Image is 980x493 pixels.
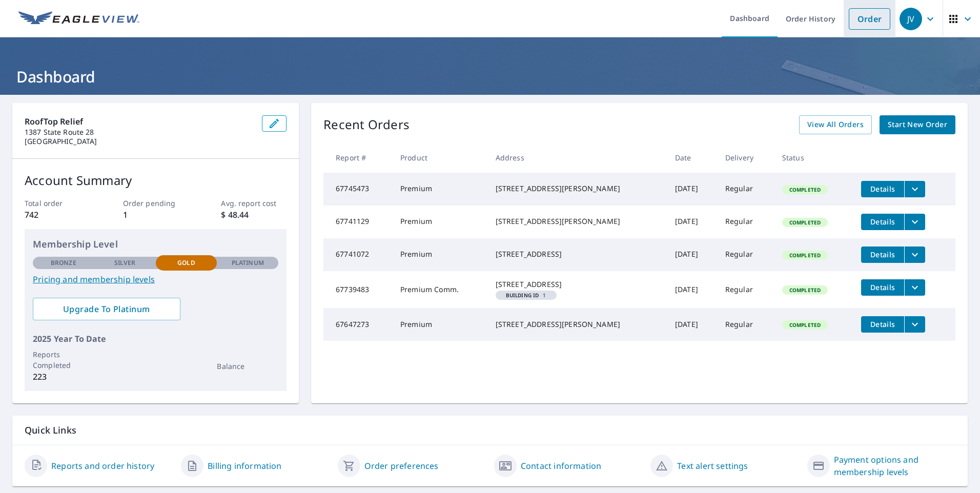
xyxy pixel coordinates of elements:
td: 67739483 [323,271,392,308]
em: Building ID [506,293,539,298]
span: Details [867,184,898,194]
td: [DATE] [667,206,717,238]
td: Premium Comm. [392,271,487,308]
span: Details [867,319,898,329]
button: filesDropdownBtn-67739483 [904,279,925,296]
p: Total order [25,198,90,209]
button: detailsBtn-67647273 [861,316,904,333]
p: [GEOGRAPHIC_DATA] [25,137,254,146]
button: detailsBtn-67741129 [861,214,904,230]
td: [DATE] [667,308,717,341]
p: Order pending [123,198,189,209]
p: Platinum [232,258,264,268]
span: Upgrade To Platinum [41,303,172,315]
button: filesDropdownBtn-67745473 [904,181,925,197]
p: Avg. report cost [221,198,287,209]
td: Regular [717,173,774,206]
td: Regular [717,238,774,271]
button: filesDropdownBtn-67741129 [904,214,925,230]
a: Text alert settings [677,460,748,472]
p: 1387 State Route 28 [25,128,254,137]
a: View All Orders [799,115,872,134]
button: detailsBtn-67745473 [861,181,904,197]
th: Report # [323,142,392,173]
span: Start New Order [888,118,947,131]
button: detailsBtn-67741072 [861,246,904,263]
span: Details [867,217,898,227]
p: RoofTop Relief [25,115,254,128]
button: filesDropdownBtn-67647273 [904,316,925,333]
span: Completed [783,186,827,193]
td: Premium [392,238,487,271]
p: 2025 Year To Date [33,333,278,345]
td: 67745473 [323,173,392,206]
h1: Dashboard [12,66,968,87]
a: Reports and order history [51,460,154,472]
th: Date [667,142,717,173]
a: Pricing and membership levels [33,273,278,285]
span: Completed [783,286,827,294]
p: Quick Links [25,424,955,437]
th: Address [487,142,667,173]
td: Regular [717,206,774,238]
span: Completed [783,219,827,226]
button: detailsBtn-67739483 [861,279,904,296]
div: [STREET_ADDRESS] [496,279,659,290]
th: Status [774,142,853,173]
td: 67647273 [323,308,392,341]
p: Gold [177,258,195,268]
span: Details [867,250,898,259]
span: View All Orders [807,118,864,131]
td: Premium [392,308,487,341]
a: Contact information [521,460,601,472]
p: Silver [114,258,136,268]
td: [DATE] [667,238,717,271]
a: Start New Order [880,115,955,134]
button: filesDropdownBtn-67741072 [904,246,925,263]
th: Delivery [717,142,774,173]
div: [STREET_ADDRESS][PERSON_NAME] [496,319,659,330]
div: [STREET_ADDRESS][PERSON_NAME] [496,216,659,227]
p: Account Summary [25,171,287,190]
td: Regular [717,271,774,308]
span: Completed [783,252,827,259]
td: 67741072 [323,238,392,271]
span: Completed [783,321,827,328]
td: [DATE] [667,173,717,206]
td: Premium [392,173,487,206]
div: JV [900,8,922,30]
a: Payment options and membership levels [834,454,955,478]
th: Product [392,142,487,173]
p: 742 [25,209,90,221]
p: Membership Level [33,237,278,251]
a: Billing information [208,460,281,472]
td: [DATE] [667,271,717,308]
a: Order preferences [364,460,439,472]
td: 67741129 [323,206,392,238]
p: Bronze [51,258,76,268]
p: Balance [217,361,278,372]
p: $ 48.44 [221,209,287,221]
p: Reports Completed [33,349,94,371]
span: 1 [500,293,553,298]
div: [STREET_ADDRESS][PERSON_NAME] [496,183,659,194]
a: Upgrade To Platinum [33,298,180,320]
img: EV Logo [18,11,139,27]
p: 1 [123,209,189,221]
p: Recent Orders [323,115,410,134]
span: Details [867,282,898,292]
td: Regular [717,308,774,341]
td: Premium [392,206,487,238]
p: 223 [33,371,94,383]
div: [STREET_ADDRESS] [496,249,659,259]
a: Order [849,8,890,30]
